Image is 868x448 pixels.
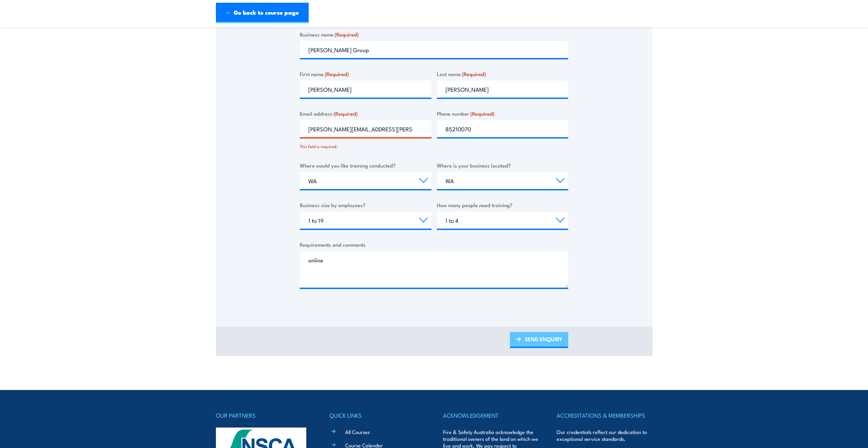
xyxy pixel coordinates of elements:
a: All Courses [345,428,370,435]
p: Our credentials reflect our dedication to exceptional service standards. [557,429,652,442]
span: (Required) [334,110,358,117]
label: Where is your business located? [437,161,569,169]
span: (Required) [462,70,486,77]
label: Business name [300,30,568,38]
h4: ACKNOWLEDGEMENT [443,410,539,420]
label: How many people need training? [437,201,569,209]
span: (Required) [325,70,349,77]
label: Phone number [437,110,569,117]
h4: OUR PARTNERS [216,410,311,420]
label: Business size by employees? [300,201,431,209]
a: SEND ENQUIRY [510,332,568,348]
span: (Required) [335,30,359,38]
h4: ACCREDITATIONS & MEMBERSHIPS [557,410,652,420]
label: Email address [300,110,431,117]
textarea: online [300,251,568,288]
label: Last name [437,70,569,78]
label: Requirements and comments [300,241,568,248]
span: (Required) [470,110,495,117]
label: First name [300,70,431,78]
h4: QUICK LINKS [329,410,425,420]
div: This field is required. [300,140,431,150]
label: Where would you like training conducted? [300,161,431,169]
a: ← Go back to course page [216,3,309,23]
